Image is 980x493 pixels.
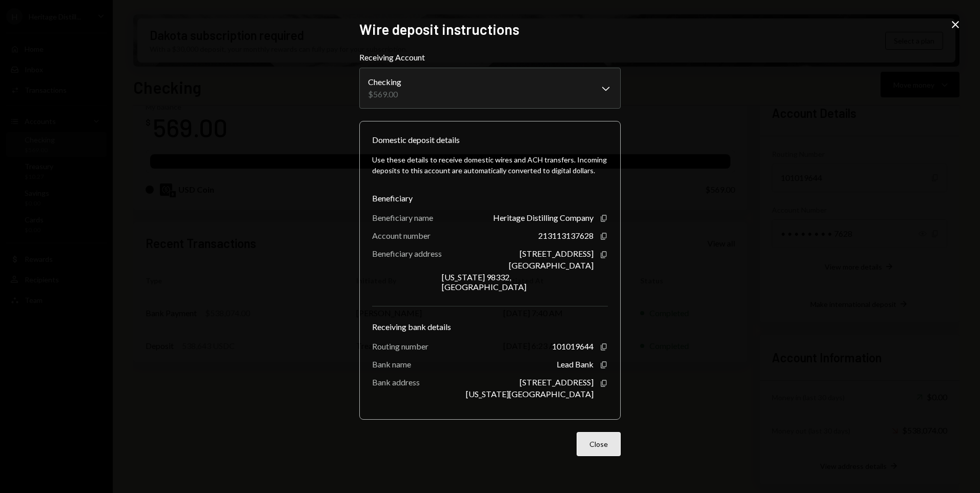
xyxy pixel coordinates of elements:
[372,377,420,387] div: Bank address
[577,432,621,456] button: Close
[372,249,442,258] div: Beneficiary address
[493,213,594,222] div: Heritage Distilling Company
[359,68,621,109] button: Receiving Account
[372,231,431,240] div: Account number
[372,321,608,333] div: Receiving bank details
[372,359,411,369] div: Bank name
[372,341,428,351] div: Routing number
[359,51,621,64] label: Receiving Account
[557,359,594,369] div: Lead Bank
[466,389,594,399] div: [US_STATE][GEOGRAPHIC_DATA]
[372,192,608,204] div: Beneficiary
[509,260,594,270] div: [GEOGRAPHIC_DATA]
[372,213,433,222] div: Beneficiary name
[359,19,621,39] h2: Wire deposit instructions
[520,249,594,258] div: [STREET_ADDRESS]
[372,154,608,176] div: Use these details to receive domestic wires and ACH transfers. Incoming deposits to this account ...
[538,231,594,240] div: 213113137628
[520,377,594,387] div: [STREET_ADDRESS]
[372,134,460,146] div: Domestic deposit details
[442,272,594,292] div: [US_STATE] 98332, [GEOGRAPHIC_DATA]
[552,341,594,351] div: 101019644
